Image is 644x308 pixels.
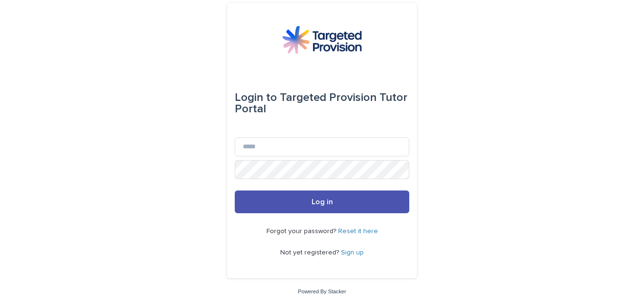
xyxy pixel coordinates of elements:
[338,228,378,235] a: Reset it here
[235,190,409,213] button: Log in
[235,92,277,103] span: Login to
[298,289,346,294] a: Powered By Stacker
[312,198,333,206] span: Log in
[282,26,362,54] img: M5nRWzHhSzIhMunXDL62
[235,84,409,122] div: Targeted Provision Tutor Portal
[267,228,338,235] span: Forgot your password?
[341,249,364,256] a: Sign up
[280,249,341,256] span: Not yet registered?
